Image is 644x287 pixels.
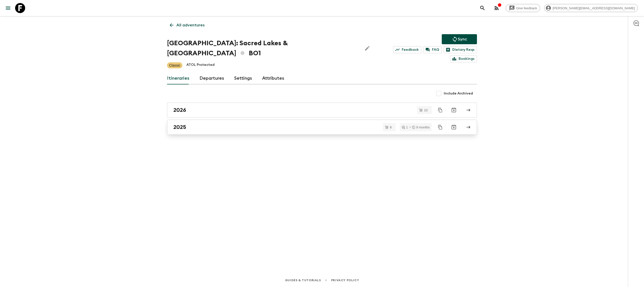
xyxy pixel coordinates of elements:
button: Edit Adventure Title [362,38,372,58]
button: Archive [449,122,459,132]
a: Give feedback [506,4,540,12]
p: All adventures [176,22,205,28]
button: menu [3,3,13,13]
span: 10 [421,109,431,112]
div: 1 [402,126,408,129]
button: search adventures [477,3,488,13]
a: Settings [234,72,252,84]
button: Archive [449,105,459,115]
a: All adventures [167,20,207,30]
h2: 2025 [173,124,186,130]
a: Departures [199,72,224,84]
span: Give feedback [513,6,540,10]
a: Attributes [262,72,284,84]
button: Duplicate [436,106,445,115]
h2: 2026 [173,107,186,113]
p: Classic [169,63,180,68]
a: Privacy Policy [331,277,359,283]
a: Guides & Tutorials [285,277,321,283]
p: ATOL Protected [186,62,215,68]
div: 9 months [412,126,430,129]
a: Bookings [450,55,477,62]
button: Sync adventure departures to the booking engine [442,34,477,44]
a: Dietary Reqs [444,46,477,53]
span: Include Archived [444,91,473,96]
a: FAQ [423,46,442,53]
span: [PERSON_NAME][EMAIL_ADDRESS][DOMAIN_NAME] [550,6,638,10]
a: Feedback [393,46,421,53]
a: Itineraries [167,72,189,84]
a: 2026 [167,103,477,118]
h1: [GEOGRAPHIC_DATA]: Sacred Lakes & [GEOGRAPHIC_DATA] BO1 [167,38,358,58]
button: Duplicate [436,123,445,132]
span: 6 [387,126,395,129]
div: [PERSON_NAME][EMAIL_ADDRESS][DOMAIN_NAME] [544,4,638,12]
p: Sync [458,36,467,42]
a: 2025 [167,120,477,135]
